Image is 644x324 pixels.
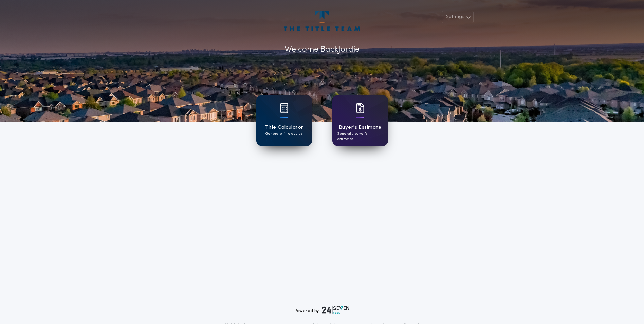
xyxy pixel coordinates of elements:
img: logo [322,306,350,314]
img: card icon [356,103,364,113]
div: Powered by [295,306,350,314]
img: account-logo [284,11,360,31]
p: Generate title quotes [265,131,302,137]
button: Settings [442,11,474,23]
p: Generate buyer's estimates [337,131,383,142]
img: card icon [280,103,288,113]
a: card iconBuyer's EstimateGenerate buyer's estimates [332,95,388,146]
a: card iconTitle CalculatorGenerate title quotes [256,95,312,146]
h1: Title Calculator [264,124,303,131]
p: Welcome Back Jordie [284,43,360,56]
h1: Buyer's Estimate [339,124,381,131]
